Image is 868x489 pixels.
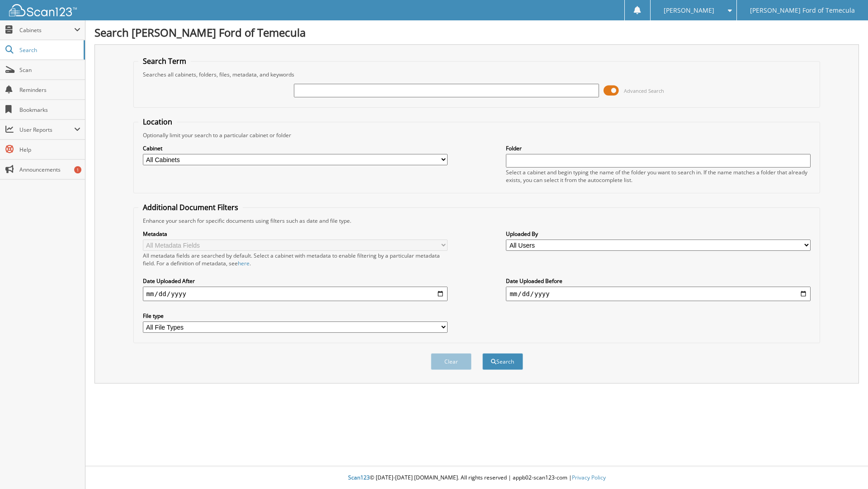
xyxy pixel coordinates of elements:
[19,166,80,173] span: Announcements
[143,287,448,301] input: start
[138,131,816,139] div: Optionally limit your search to a particular cabinet or folder
[664,8,714,13] span: [PERSON_NAME]
[19,126,74,134] span: User Reports
[19,106,80,114] span: Bookmarks
[138,202,243,212] legend: Additional Document Filters
[19,46,79,54] span: Search
[74,166,81,173] div: 1
[506,287,811,301] input: end
[138,117,177,127] legend: Location
[482,353,523,370] button: Search
[572,474,606,481] a: Privacy Policy
[138,71,816,78] div: Searches all cabinets, folders, files, metadata, and keywords
[143,144,448,152] label: Cabinet
[19,86,80,94] span: Reminders
[750,8,855,13] span: [PERSON_NAME] Ford of Temecula
[348,474,370,481] span: Scan123
[9,4,77,16] img: scan123-logo-white.svg
[624,87,664,94] span: Advanced Search
[506,277,811,285] label: Date Uploaded Before
[506,144,811,152] label: Folder
[143,277,448,285] label: Date Uploaded After
[85,467,868,489] div: © [DATE]-[DATE] [DOMAIN_NAME]. All rights reserved | appb02-scan123-com |
[506,230,811,238] label: Uploaded By
[138,217,816,225] div: Enhance your search for specific documents using filters such as date and file type.
[143,230,448,238] label: Metadata
[506,168,811,184] div: Select a cabinet and begin typing the name of the folder you want to search in. If the name match...
[238,259,250,267] a: here
[143,312,448,320] label: File type
[143,252,448,267] div: All metadata fields are searched by default. Select a cabinet with metadata to enable filtering b...
[19,66,80,74] span: Scan
[19,26,74,34] span: Cabinets
[431,353,472,370] button: Clear
[138,56,191,66] legend: Search Term
[94,25,859,40] h1: Search [PERSON_NAME] Ford of Temecula
[19,146,80,153] span: Help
